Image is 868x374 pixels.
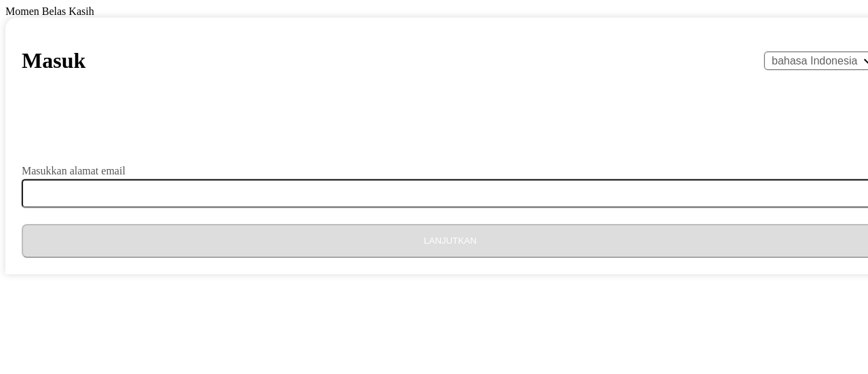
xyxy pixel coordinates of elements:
h1: Masuk [22,48,85,73]
label: Masukkan alamat email [22,166,125,176]
div: Momen Belas Kasih [5,5,863,18]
